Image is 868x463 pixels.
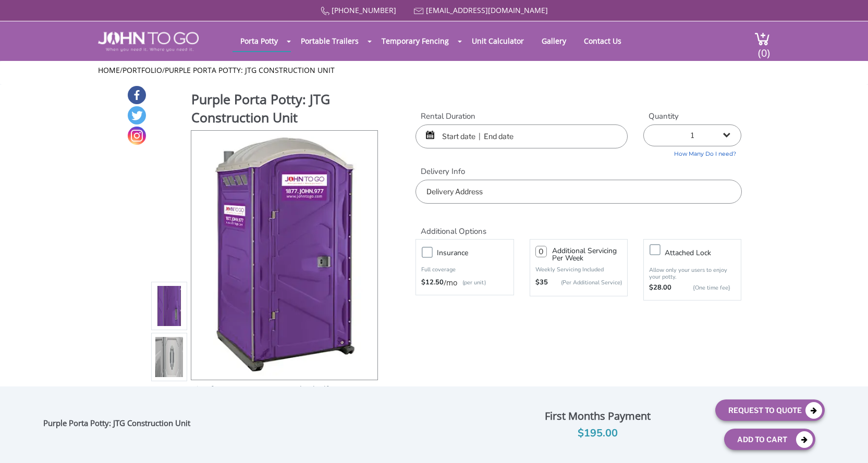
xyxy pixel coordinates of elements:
label: Quantity [643,111,741,122]
a: Purple Porta Potty: JTG Construction Unit [165,65,335,75]
p: {One time fee} [677,283,730,293]
p: (per unit) [457,278,486,288]
p: Weekly Servicing Included [535,266,622,273]
a: Temporary Fencing [374,31,457,51]
a: Contact Us [576,31,629,51]
button: Request To Quote [715,399,825,421]
h1: Purple Porta Potty: JTG Construction Unit [191,90,379,129]
a: Gallery [534,31,574,51]
a: Instagram [128,127,146,145]
strong: $35 [535,278,548,288]
div: /mo [421,278,508,288]
button: Add To Cart [724,429,815,450]
a: Facebook [128,86,146,104]
img: Product [155,183,184,429]
a: Portable Trailers [293,31,366,51]
h3: Additional Servicing Per Week [552,247,622,262]
a: [PHONE_NUMBER] [332,5,396,15]
label: Delivery Info [415,166,741,177]
input: 0 [535,246,547,257]
div: Purple Porta Potty: JTG Construction Unit [43,418,195,432]
div: First Months Payment [488,407,707,425]
img: JOHN to go [98,32,199,52]
a: Twitter [128,106,146,124]
img: Product [205,131,363,376]
a: Unit Calculator [464,31,532,51]
p: Allow only your users to enjoy your potty. [649,267,736,280]
a: Portfolio [123,65,162,75]
h3: Attached lock [665,246,746,259]
a: How Many Do I need? [643,146,741,158]
a: Download Pdf [280,384,328,394]
label: Rental Duration [415,111,628,122]
a: Home [98,65,120,75]
strong: $28.00 [649,283,671,293]
a: Porta Potty [233,31,286,51]
ul: / / [98,65,770,76]
input: Start date | End date [415,124,628,148]
p: (Per Additional Service) [548,279,622,286]
p: Full coverage [421,265,508,275]
div: $195.00 [488,425,707,442]
a: [EMAIL_ADDRESS][DOMAIN_NAME] [426,5,548,15]
span: (0) [757,37,770,60]
img: Call [321,7,329,16]
h3: Insurance [437,246,518,259]
h2: Additional Options [415,214,741,236]
img: cart a [754,32,770,46]
a: View feature & specs [192,384,265,394]
img: Mail [414,8,424,15]
input: Delivery Address [415,180,741,204]
strong: $12.50 [421,278,444,288]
